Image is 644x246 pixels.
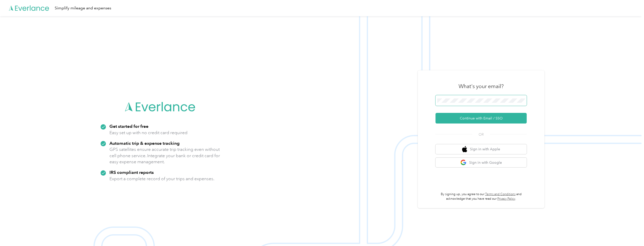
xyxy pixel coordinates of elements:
[435,158,527,168] button: google logoSign in with Google
[109,130,187,136] p: Easy set up with no credit card required
[460,159,467,166] img: google logo
[497,197,515,201] a: Privacy Policy
[472,132,490,137] span: OR
[109,124,148,129] strong: Get started for free
[109,146,220,165] p: GPS satellites ensure accurate trip tracking even without cell phone service. Integrate your bank...
[459,83,504,90] h3: What's your email?
[55,5,111,11] div: Simplify mileage and expenses
[462,146,467,152] img: apple logo
[109,176,214,182] p: Export a complete record of your trips and expenses.
[485,192,516,196] a: Terms and Conditions
[435,113,527,124] button: Continue with Email / SSO
[109,140,180,146] strong: Automatic trip & expense tracking
[435,192,527,201] p: By signing up, you agree to our and acknowledge that you have read our .
[109,170,154,175] strong: IRS compliant reports
[435,144,527,154] button: apple logoSign in with Apple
